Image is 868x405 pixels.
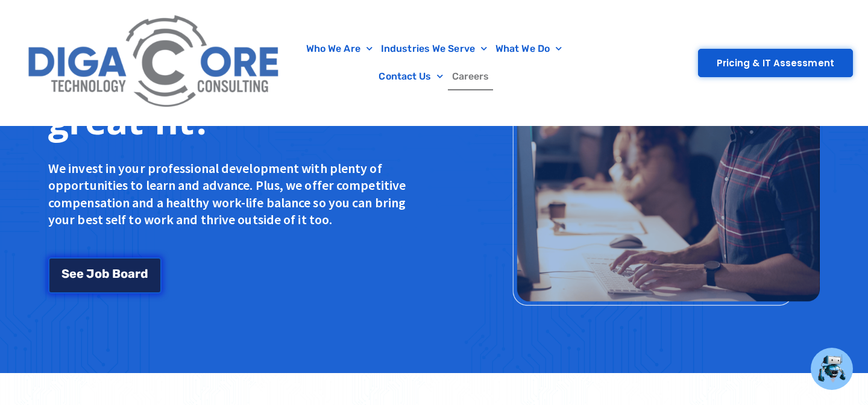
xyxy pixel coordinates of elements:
span: S [61,266,69,278]
span: e [69,266,77,278]
a: Industries We Serve [377,35,491,63]
span: e [77,266,84,278]
a: Who We Are [302,35,377,63]
a: Contact Us [374,63,447,90]
a: Careers [448,63,494,90]
a: Pricing & IT Assessment [698,49,853,77]
img: Digacore Logo [21,6,288,119]
nav: Menu [294,35,573,90]
span: o [121,266,128,278]
span: B [112,266,121,278]
p: We invest in your professional development with plenty of opportunities to learn and advance. Plu... [48,160,413,228]
h2: Think Digacore could be your next great fit? [48,15,413,142]
span: r [135,266,140,278]
span: d [140,266,148,278]
span: J [86,266,94,278]
span: Pricing & IT Assessment [717,58,834,67]
span: a [128,266,135,278]
a: See Job Board [48,256,162,292]
a: What We Do [491,35,566,63]
span: b [102,266,110,278]
span: o [95,266,102,278]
